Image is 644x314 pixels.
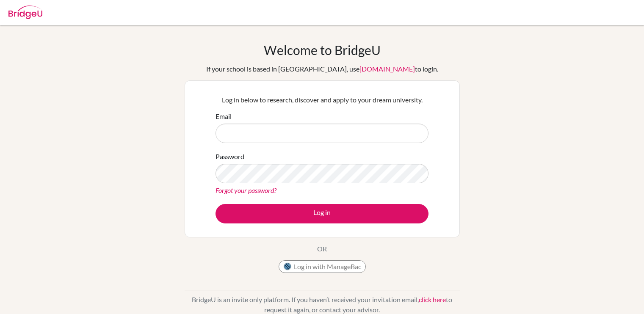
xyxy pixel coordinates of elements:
[216,186,276,194] a: Forgot your password?
[264,42,381,58] h1: Welcome to BridgeU
[317,244,327,254] p: OR
[206,64,438,74] div: If your school is based in [GEOGRAPHIC_DATA], use to login.
[419,295,446,303] a: click here
[216,95,428,105] p: Log in below to research, discover and apply to your dream university.
[8,6,42,19] img: Bridge-U
[279,260,366,273] button: Log in with ManageBac
[216,204,428,223] button: Log in
[216,111,232,121] label: Email
[216,151,244,162] label: Password
[359,65,415,73] a: [DOMAIN_NAME]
